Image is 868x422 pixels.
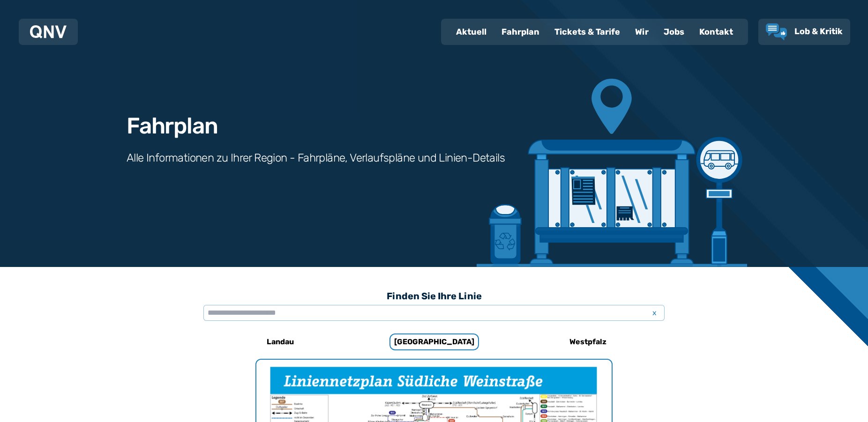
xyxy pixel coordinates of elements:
[766,23,843,40] a: Lob & Kritik
[692,20,741,44] a: Kontakt
[648,307,661,318] span: x
[30,22,67,41] a: QNV Logo
[566,334,610,349] h6: Westpfalz
[656,20,692,44] a: Jobs
[389,333,479,350] h6: [GEOGRAPHIC_DATA]
[127,115,217,137] h1: Fahrplan
[547,20,628,44] a: Tickets & Tarife
[628,20,656,44] a: Wir
[203,286,665,306] h3: Finden Sie Ihre Linie
[218,331,343,353] a: Landau
[372,331,496,353] a: [GEOGRAPHIC_DATA]
[525,331,650,353] a: Westpfalz
[30,25,67,38] img: QNV Logo
[263,334,298,349] h6: Landau
[494,20,547,44] a: Fahrplan
[449,20,494,44] a: Aktuell
[794,26,843,37] span: Lob & Kritik
[127,150,505,165] h3: Alle Informationen zu Ihrer Region - Fahrpläne, Verlaufspläne und Linien-Details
